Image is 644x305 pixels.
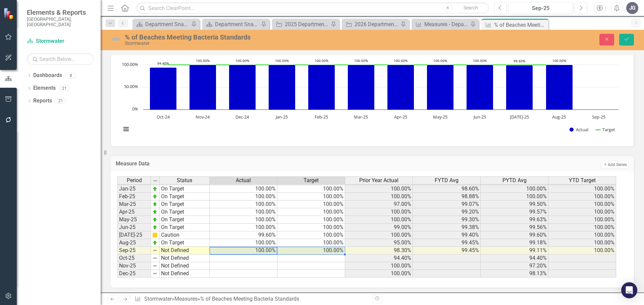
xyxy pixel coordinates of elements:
td: Apr-25 [117,208,151,216]
text: Dec-24 [235,114,249,120]
div: Measures - Department and Divisions [424,20,469,28]
td: 99.57% [481,208,548,216]
p: There were no beach closures due to microbial contamination during the month of [DATE]; the beach... [2,2,507,18]
td: 94.40% [481,254,548,262]
td: 100.00% [548,224,616,231]
td: Nov-25 [117,262,151,270]
td: 100.00% [345,216,413,224]
button: JG [626,2,638,14]
text: 100.00% [315,58,328,63]
text: 100.00% [473,58,487,63]
span: Prior Year Actual [359,177,398,183]
h3: Measure Data [116,161,395,167]
td: 100.00% [277,193,345,201]
span: Status [177,177,192,183]
td: 100.00% [210,208,277,216]
div: 2025 Department Actions - Monthly Updates ([PERSON_NAME]) [285,20,329,28]
div: Chart. Highcharts interactive chart. [118,39,627,140]
div: % of Beaches Meeting Bacteria Standards [125,33,404,41]
button: Show Target [596,127,615,133]
td: 99.30% [413,216,481,224]
span: FYTD Avg [435,177,459,183]
path: Dec-24, 100. Actual. [229,65,256,110]
a: Department Snapshot [204,20,259,28]
td: 100.00% [277,201,345,208]
td: Jun-25 [117,224,151,231]
td: Caution [160,231,210,239]
div: Department Snapshot [145,20,190,28]
button: Add Series [601,161,629,168]
a: Stormwater [144,296,172,302]
td: 100.00% [548,208,616,216]
text: [DATE]-25 [510,114,529,120]
td: Feb-25 [117,193,151,201]
td: Not Defined [160,270,210,278]
td: [DATE]-25 [117,231,151,239]
text: 100.00% [354,58,368,63]
td: 100.00% [548,216,616,224]
path: Apr-25, 100. Actual. [387,65,414,110]
text: 100.00% [275,58,289,63]
path: Mar-25, 100. Actual. [348,65,375,110]
path: May-25, 100. Actual. [427,65,454,110]
button: Search [454,3,487,13]
td: 99.45% [413,239,481,247]
button: Sep-25 [508,2,573,14]
div: Sep-25 [511,4,571,12]
img: zOikAAAAAElFTkSuQmCC [152,217,158,222]
text: 0% [132,106,138,112]
img: zOikAAAAAElFTkSuQmCC [152,225,158,230]
td: 100.00% [210,193,277,201]
path: Jun-25, 100. Actual. [467,65,493,110]
td: Mar-25 [117,201,151,208]
img: 8DAGhfEEPCf229AAAAAElFTkSuQmCC [152,248,158,253]
td: 100.00% [345,231,413,239]
text: 100.00% [196,58,210,63]
div: 2026 Department Actions - Monthly Updates ([PERSON_NAME]) [355,20,399,28]
td: On Target [160,208,210,216]
a: Elements [33,84,56,92]
td: Not Defined [160,262,210,270]
input: Search Below... [27,53,94,65]
svg: Interactive chart [118,39,622,140]
td: May-25 [117,216,151,224]
img: ClearPoint Strategy [3,7,15,19]
td: 100.00% [210,224,277,231]
path: Nov-24, 100. Actual. [190,65,216,110]
td: 100.00% [548,201,616,208]
text: 100.00% [122,61,138,67]
td: 100.00% [345,193,413,201]
img: zOikAAAAAElFTkSuQmCC [152,202,158,207]
p: Please note, with the exception of [PERSON_NAME][GEOGRAPHIC_DATA] 15 beaches are routinely sample... [2,36,507,53]
text: 94.40% [157,61,169,66]
td: Dec-25 [117,270,151,278]
td: 99.07% [413,201,481,208]
td: On Target [160,201,210,208]
span: YTD Target [569,177,596,183]
p: [PERSON_NAME][GEOGRAPHIC_DATA] remains closed due to previous hurricane damage ([PERSON_NAME] 9/2... [2,23,507,31]
td: On Target [160,185,210,193]
td: 100.00% [210,201,277,208]
text: Aug-25 [552,114,566,120]
text: 100.00% [235,58,249,63]
td: 100.00% [345,262,413,270]
img: 8DAGhfEEPCf229AAAAAElFTkSuQmCC [152,263,158,269]
td: On Target [160,239,210,247]
text: 100.00% [433,58,447,63]
td: 100.00% [345,185,413,193]
text: Sep-25 [592,114,605,120]
td: 99.45% [413,247,481,254]
td: 100.00% [548,247,616,254]
td: 98.60% [413,185,481,193]
td: 100.00% [210,239,277,247]
td: 99.50% [481,201,548,208]
td: 100.00% [277,216,345,224]
span: Elements & Reports [27,8,94,16]
td: 100.00% [277,185,345,193]
div: Stormwater [125,41,404,46]
td: 100.00% [277,208,345,216]
div: % of Beaches Meeting Bacteria Standards [494,21,547,29]
td: 100.00% [481,193,548,201]
text: 100.00% [394,58,408,63]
